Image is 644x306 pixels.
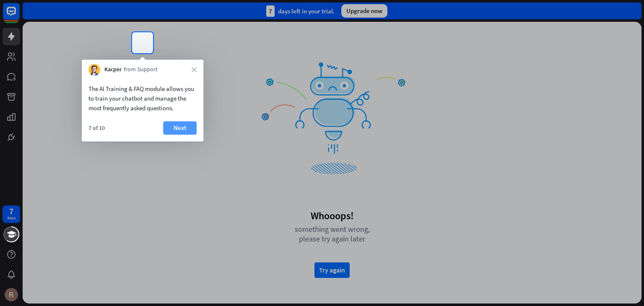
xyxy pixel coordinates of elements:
span: Kacper [104,66,122,74]
i: close [192,67,197,72]
div: The AI Training & FAQ module allows you to train your chatbot and manage the most frequently aske... [88,84,197,113]
span: from Support [124,66,158,74]
div: 7 of 10 [88,124,105,132]
button: Open LiveChat chat widget [7,3,32,29]
button: Next [163,121,197,135]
